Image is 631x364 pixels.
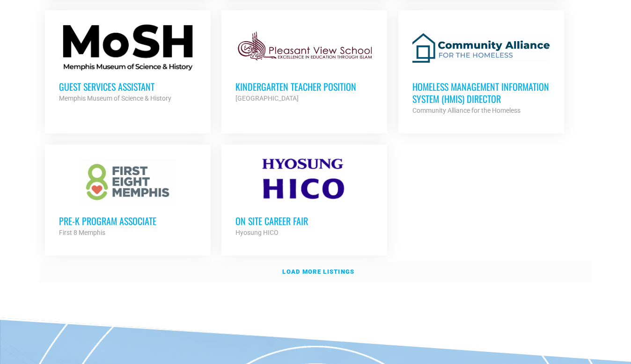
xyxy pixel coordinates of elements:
[412,107,521,114] strong: Community Alliance for the Homeless
[221,145,387,252] a: On Site Career Fair Hyosung HICO
[39,261,592,283] a: Load more listings
[282,268,354,275] strong: Load more listings
[59,95,171,102] strong: Memphis Museum of Science & History
[235,229,279,236] strong: Hyosung HICO
[221,10,387,118] a: Kindergarten Teacher Position [GEOGRAPHIC_DATA]
[412,80,550,105] h3: Homeless Management Information System (HMIS) Director
[235,95,299,102] strong: [GEOGRAPHIC_DATA]
[59,215,197,227] h3: Pre-K Program Associate
[235,215,373,227] h3: On Site Career Fair
[235,80,373,93] h3: Kindergarten Teacher Position
[59,80,197,93] h3: Guest Services Assistant
[398,10,564,130] a: Homeless Management Information System (HMIS) Director Community Alliance for the Homeless
[45,10,211,118] a: Guest Services Assistant Memphis Museum of Science & History
[45,145,211,252] a: Pre-K Program Associate First 8 Memphis
[59,229,105,236] strong: First 8 Memphis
